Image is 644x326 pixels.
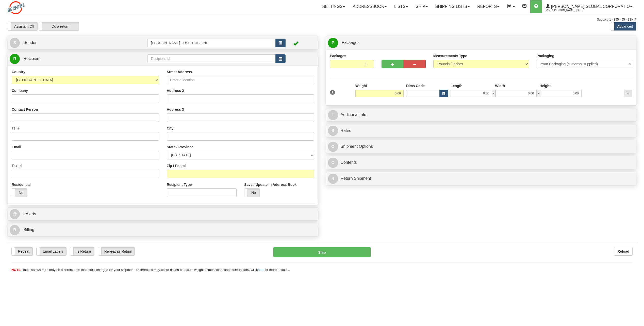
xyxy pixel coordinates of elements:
label: Tax Id [12,163,22,168]
a: [PERSON_NAME] Global Corporatio 2553 / [PERSON_NAME], [PERSON_NAME] [542,0,636,13]
a: IAdditional Info [328,110,635,120]
a: Addressbook [349,0,390,13]
label: Email Labels [37,247,66,255]
span: S [10,38,20,48]
a: Settings [318,0,349,13]
a: $Rates [328,126,635,136]
label: Contact Person [12,107,38,112]
a: S Sender [10,38,147,48]
label: Email [12,144,21,150]
label: Zip / Postal [167,163,186,168]
span: 2553 / [PERSON_NAME], [PERSON_NAME] [546,8,584,13]
a: RReturn Shipment [328,173,635,184]
label: Street Address [167,69,192,74]
label: Weight [355,83,367,88]
span: R [10,54,20,64]
span: P [328,38,338,48]
label: Height [540,83,551,88]
button: Ship [273,247,371,257]
label: Length [451,83,463,88]
label: Advanced [611,22,636,30]
a: CContents [328,157,635,168]
div: ... [624,90,632,97]
label: Address 2 [167,88,184,93]
label: Company [12,88,28,93]
a: R Recipient [10,54,132,64]
span: @ [10,209,20,219]
label: Assistant Off [8,22,37,30]
a: Lists [390,0,412,13]
a: P Packages [328,38,635,48]
input: Sender Id [147,39,275,47]
span: [PERSON_NAME] Global Corporatio [550,4,630,9]
div: Support: 1 - 855 - 55 - 2SHIP [8,18,636,22]
span: $ [328,126,338,136]
label: No [12,189,27,197]
label: Width [495,83,505,88]
span: C [328,158,338,168]
label: Tel # [12,126,20,131]
label: No [244,189,260,197]
label: Is Return [70,247,94,255]
label: Address 3 [167,107,184,112]
input: Enter a location [167,76,314,84]
span: R [328,174,338,184]
button: Reload [614,247,633,256]
label: Dims Code [406,83,425,88]
span: x [537,90,540,97]
span: O [328,142,338,152]
span: NOTE: [11,268,22,272]
label: Recipient Type [167,182,192,187]
img: logo2553.jpg [8,1,25,14]
div: Rates shown here may be different than the actual charges for your shipment. Differences may occu... [8,268,636,272]
label: City [167,126,173,131]
label: Packages [330,53,346,58]
a: Ship [412,0,431,13]
a: Shipping lists [432,0,473,13]
span: Sender [23,40,37,45]
a: B Billing [10,225,316,235]
span: eAlerts [23,212,36,216]
a: here [258,268,265,272]
span: B [10,225,20,235]
span: Recipient [23,56,40,61]
span: I [328,110,338,120]
label: Measurements Type [433,53,467,58]
label: Residential [12,182,31,187]
label: Repeat as Return [98,247,135,255]
label: State / Province [167,144,193,150]
a: OShipment Options [328,141,635,152]
label: Do a return [39,22,79,30]
a: Reports [473,0,503,13]
label: Repeat [12,247,32,255]
label: Packaging [537,53,554,58]
b: Reload [617,249,629,253]
span: Billing [23,227,34,232]
span: Packages [342,40,359,45]
span: 1 [330,90,335,95]
label: Country [12,69,25,74]
a: @ eAlerts [10,209,316,219]
span: x [492,90,496,97]
label: Save / Update in Address Book [244,182,296,187]
input: Recipient Id [147,54,275,63]
iframe: chat widget [632,137,643,189]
